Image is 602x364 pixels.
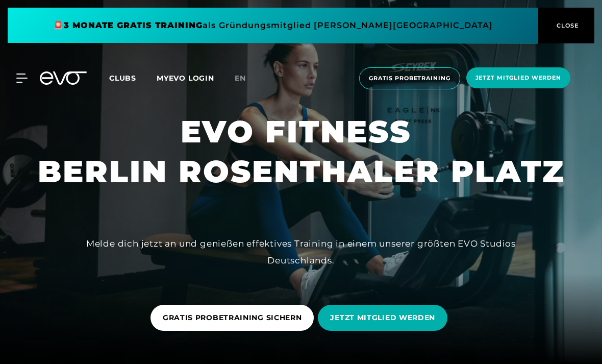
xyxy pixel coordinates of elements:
[463,67,573,89] a: Jetzt Mitglied werden
[71,235,531,269] div: Melde dich jetzt an und genießen effektives Training in einem unserer größten EVO Studios Deutsch...
[538,8,594,43] button: CLOSE
[235,72,258,84] a: en
[330,312,435,323] span: JETZT MITGLIED WERDEN
[554,21,579,30] span: CLOSE
[109,73,157,83] a: Clubs
[356,67,463,89] a: Gratis Probetraining
[318,297,451,338] a: JETZT MITGLIED WERDEN
[150,297,318,338] a: GRATIS PROBETRAINING SICHERN
[157,74,214,83] a: MYEVO LOGIN
[163,312,302,323] span: GRATIS PROBETRAINING SICHERN
[369,74,450,83] span: Gratis Probetraining
[235,74,246,83] span: en
[109,74,136,83] span: Clubs
[475,74,561,82] span: Jetzt Mitglied werden
[38,112,565,191] h1: EVO FITNESS BERLIN ROSENTHALER PLATZ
